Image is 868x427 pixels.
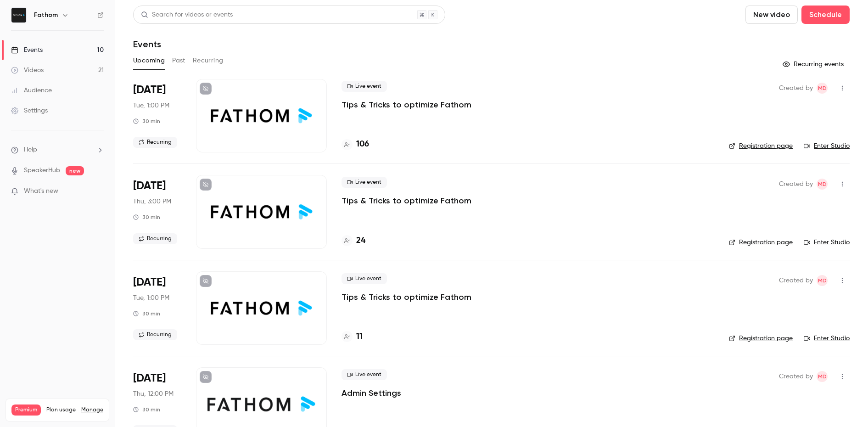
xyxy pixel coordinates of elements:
span: [DATE] [133,179,166,193]
span: Premium [11,405,41,416]
span: What's new [24,186,58,196]
a: 24 [342,235,365,247]
span: Tue, 1:00 PM [133,101,169,110]
span: Recurring [133,329,177,340]
a: Enter Studio [804,334,850,343]
a: Registration page [729,238,793,247]
div: Audience [11,86,52,95]
span: [DATE] [133,275,166,290]
span: [DATE] [133,83,166,97]
a: Enter Studio [804,141,850,151]
span: Michelle Dizon [817,371,828,382]
span: Live event [342,81,387,92]
a: 11 [342,331,363,343]
div: 30 min [133,310,160,317]
iframe: Noticeable Trigger [93,187,104,196]
img: Fathom [11,8,26,22]
span: Created by [779,179,813,190]
a: Enter Studio [804,238,850,247]
div: Events [11,45,43,55]
a: Registration page [729,334,793,343]
div: Sep 4 Thu, 3:00 PM (America/Toronto) [133,175,181,248]
span: Live event [342,273,387,284]
h4: 106 [356,138,369,151]
div: 30 min [133,118,160,125]
h4: 24 [356,235,365,247]
span: [DATE] [133,371,166,386]
span: Michelle Dizon [817,83,828,94]
span: MD [818,275,827,286]
span: Recurring [133,233,177,244]
h4: 11 [356,331,363,343]
button: Recurring events [778,57,850,72]
button: New video [745,6,798,24]
span: Created by [779,371,813,382]
span: new [66,166,84,175]
a: 106 [342,138,369,151]
span: Thu, 12:00 PM [133,389,174,399]
div: Settings [11,106,48,115]
button: Past [172,53,185,68]
div: 30 min [133,406,160,413]
span: Help [24,145,37,155]
span: Live event [342,369,387,380]
a: Admin Settings [342,388,401,399]
span: Recurring [133,137,177,148]
span: Created by [779,83,813,94]
span: MD [818,83,827,94]
li: help-dropdown-opener [11,145,104,155]
a: SpeakerHub [24,166,60,175]
a: Tips & Tricks to optimize Fathom [342,292,471,303]
a: Registration page [729,141,793,151]
h6: Fathom [34,11,58,20]
span: MD [818,179,827,190]
a: Tips & Tricks to optimize Fathom [342,195,471,206]
a: Manage [81,406,103,414]
div: Videos [11,66,44,75]
div: 30 min [133,213,160,221]
span: Michelle Dizon [817,275,828,286]
div: Search for videos or events [141,10,233,20]
h1: Events [133,39,161,50]
button: Schedule [801,6,850,24]
span: Michelle Dizon [817,179,828,190]
div: Sep 2 Tue, 1:00 PM (America/Toronto) [133,79,181,152]
span: Thu, 3:00 PM [133,197,171,206]
span: Created by [779,275,813,286]
div: Sep 9 Tue, 1:00 PM (America/Toronto) [133,271,181,345]
button: Upcoming [133,53,165,68]
a: Tips & Tricks to optimize Fathom [342,99,471,110]
span: MD [818,371,827,382]
span: Plan usage [46,406,76,414]
button: Recurring [193,53,224,68]
span: Tue, 1:00 PM [133,293,169,303]
span: Live event [342,177,387,188]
